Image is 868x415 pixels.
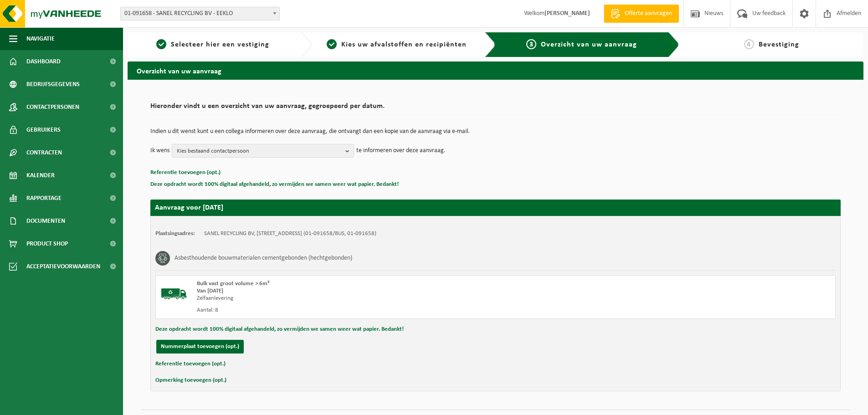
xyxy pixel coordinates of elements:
strong: Van [DATE] [197,288,223,294]
a: 2Kies uw afvalstoffen en recipiënten [316,39,478,50]
span: 4 [744,39,754,49]
span: Kies bestaand contactpersoon [177,144,342,158]
span: Documenten [26,210,65,232]
span: Bedrijfsgegevens [26,73,80,96]
span: Selecteer hier een vestiging [171,41,269,48]
span: Product Shop [26,232,68,255]
p: Indien u dit wenst kunt u een collega informeren over deze aanvraag, die ontvangt dan een kopie v... [150,128,841,135]
h2: Overzicht van uw aanvraag [128,61,863,79]
a: 1Selecteer hier een vestiging [132,39,293,50]
span: Navigatie [26,27,55,50]
span: Bevestiging [759,41,799,48]
button: Deze opdracht wordt 100% digitaal afgehandeld, zo vermijden we samen weer wat papier. Bedankt! [155,323,404,335]
span: Kies uw afvalstoffen en recipiënten [341,41,467,48]
span: Contracten [26,141,62,164]
span: 2 [327,39,337,49]
p: te informeren over deze aanvraag. [356,144,446,158]
span: Bulk vast groot volume > 6m³ [197,281,269,287]
td: SANEL RECYCLING BV, [STREET_ADDRESS] (01-091658/BUS, 01-091658) [204,230,376,237]
span: Offerte aanvragen [622,9,674,18]
span: Overzicht van uw aanvraag [541,41,637,48]
img: BL-SO-LV.png [160,280,188,307]
button: Deze opdracht wordt 100% digitaal afgehandeld, zo vermijden we samen weer wat papier. Bedankt! [150,179,399,190]
span: Gebruikers [26,118,61,141]
span: Contactpersonen [26,96,79,118]
button: Referentie toevoegen (opt.) [150,167,221,179]
a: Offerte aanvragen [604,5,679,23]
h2: Hieronder vindt u een overzicht van uw aanvraag, gegroepeerd per datum. [150,102,841,115]
span: Kalender [26,164,55,187]
span: Dashboard [26,50,61,73]
span: 3 [526,39,536,49]
span: Rapportage [26,187,62,210]
span: 01-091658 - SANEL RECYCLING BV - EEKLO [121,7,279,20]
span: 1 [156,39,166,49]
div: Aantal: 8 [197,307,532,314]
button: Referentie toevoegen (opt.) [155,358,226,370]
p: Ik wens [150,144,169,158]
button: Kies bestaand contactpersoon [172,144,354,158]
button: Nummerplaat toevoegen (opt.) [156,340,244,354]
span: 01-091658 - SANEL RECYCLING BV - EEKLO [120,7,280,20]
strong: Plaatsingsadres: [155,231,195,236]
strong: Aanvraag voor [DATE] [155,204,223,211]
span: Acceptatievoorwaarden [26,255,100,278]
h3: Asbesthoudende bouwmaterialen cementgebonden (hechtgebonden) [175,251,352,266]
div: Zelfaanlevering [197,295,532,302]
button: Opmerking toevoegen (opt.) [155,374,226,386]
strong: [PERSON_NAME] [544,10,590,17]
